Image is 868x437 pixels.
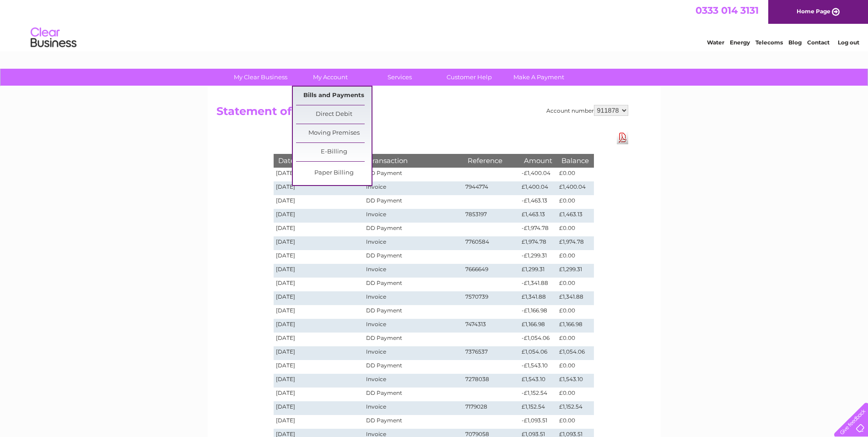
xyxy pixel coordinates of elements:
td: Invoice [364,264,463,278]
td: £1,152.54 [519,401,557,415]
a: Log out [838,39,859,46]
td: 7179028 [463,401,520,415]
td: -£1,974.78 [519,223,557,236]
td: [DATE] [274,333,364,346]
td: £1,400.04 [557,181,593,195]
a: Make A Payment [501,69,577,86]
td: £0.00 [557,223,593,236]
td: £0.00 [557,278,593,291]
div: Clear Business is a trading name of Verastar Limited (registered in [GEOGRAPHIC_DATA] No. 3667643... [218,5,651,44]
td: £1,299.31 [557,264,593,278]
a: Contact [807,39,830,46]
td: [DATE] [274,388,364,401]
td: £0.00 [557,168,593,181]
td: -£1,054.06 [519,333,557,346]
td: [DATE] [274,250,364,264]
th: Reference [463,154,520,167]
td: 7278038 [463,374,520,388]
td: £0.00 [557,250,593,264]
a: My Clear Business [223,69,298,86]
td: DD Payment [364,195,463,209]
td: 7570739 [463,291,520,305]
td: [DATE] [274,319,364,333]
a: Customer Help [431,69,507,86]
td: 7760584 [463,236,520,250]
td: Invoice [364,319,463,333]
td: DD Payment [364,333,463,346]
td: 7944774 [463,181,520,195]
td: [DATE] [274,415,364,429]
td: [DATE] [274,291,364,305]
td: DD Payment [364,415,463,429]
a: Telecoms [755,39,783,46]
td: [DATE] [274,360,364,374]
td: £1,543.10 [557,374,593,388]
td: £0.00 [557,360,593,374]
td: £1,341.88 [519,291,557,305]
td: £1,463.13 [557,209,593,223]
td: [DATE] [274,374,364,388]
td: £1,054.06 [519,346,557,360]
td: 7474313 [463,319,520,333]
td: Invoice [364,346,463,360]
td: [DATE] [274,195,364,209]
td: £1,543.10 [519,374,557,388]
a: Download Pdf [617,131,628,144]
td: Invoice [364,291,463,305]
a: Blog [788,39,802,46]
a: Services [362,69,437,86]
a: Energy [730,39,750,46]
td: DD Payment [364,360,463,374]
td: [DATE] [274,401,364,415]
a: Bills and Payments [296,87,372,105]
td: -£1,299.31 [519,250,557,264]
td: DD Payment [364,278,463,291]
td: [DATE] [274,181,364,195]
td: [DATE] [274,278,364,291]
td: Invoice [364,209,463,223]
a: Moving Premises [296,124,372,142]
td: £1,054.06 [557,346,593,360]
a: My Account [292,69,368,86]
td: [DATE] [274,168,364,181]
td: Invoice [364,374,463,388]
td: DD Payment [364,305,463,319]
th: Amount [519,154,557,167]
th: Transaction [364,154,463,167]
td: £1,974.78 [519,236,557,250]
td: DD Payment [364,223,463,236]
a: Paper Billing [296,164,372,182]
td: [DATE] [274,209,364,223]
a: 0333 014 3131 [695,5,759,16]
td: £1,974.78 [557,236,593,250]
th: Balance [557,154,593,167]
td: 7666649 [463,264,520,278]
td: [DATE] [274,305,364,319]
td: £0.00 [557,388,593,401]
td: DD Payment [364,168,463,181]
td: £0.00 [557,333,593,346]
td: -£1,152.54 [519,388,557,401]
td: £1,341.88 [557,291,593,305]
td: -£1,400.04 [519,168,557,181]
td: £0.00 [557,305,593,319]
img: logo.png [30,24,77,52]
a: E-Billing [296,143,372,161]
td: £1,166.98 [557,319,593,333]
td: £1,166.98 [519,319,557,333]
th: Date [274,154,364,167]
td: -£1,463.13 [519,195,557,209]
td: £0.00 [557,195,593,209]
td: Invoice [364,236,463,250]
td: 7376537 [463,346,520,360]
td: £1,152.54 [557,401,593,415]
td: -£1,093.51 [519,415,557,429]
td: [DATE] [274,236,364,250]
td: Invoice [364,181,463,195]
td: [DATE] [274,346,364,360]
td: -£1,543.10 [519,360,557,374]
h2: Statement of Accounts [216,105,628,122]
td: £1,463.13 [519,209,557,223]
td: £0.00 [557,415,593,429]
td: -£1,166.98 [519,305,557,319]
